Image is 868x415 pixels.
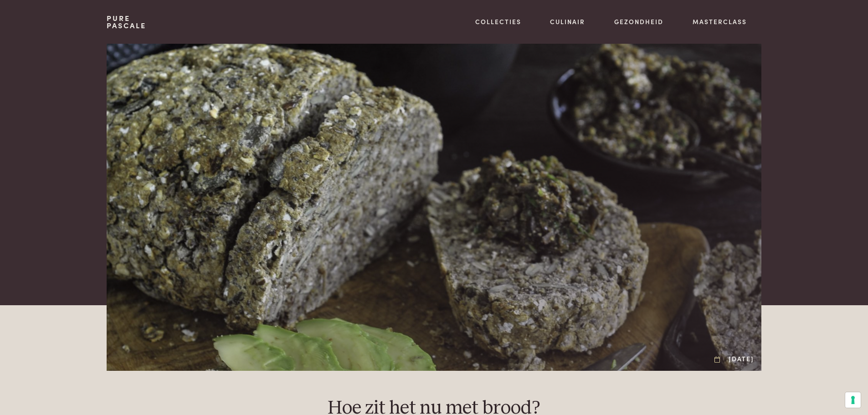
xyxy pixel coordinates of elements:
a: Collecties [475,17,521,26]
a: PurePascale [107,15,146,29]
div: [DATE] [714,354,754,364]
a: Culinair [550,17,585,26]
a: Gezondheid [614,17,663,26]
button: Uw voorkeuren voor toestemming voor trackingtechnologieën [845,392,861,408]
a: Masterclass [693,17,747,26]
